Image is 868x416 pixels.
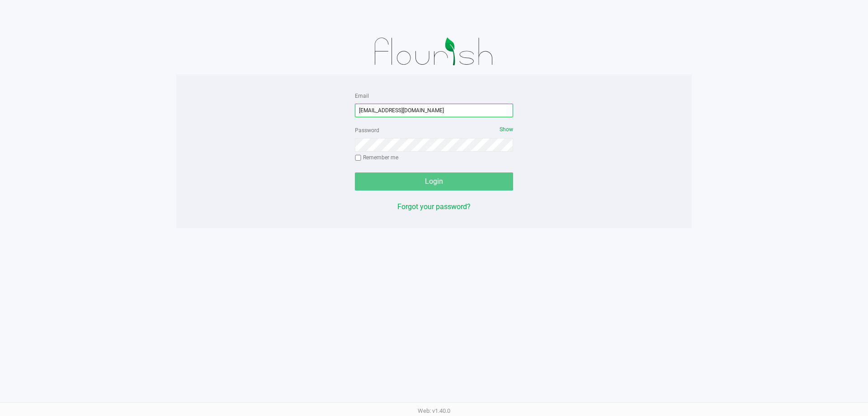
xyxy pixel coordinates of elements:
button: Forgot your password? [397,201,471,212]
span: Web: v1.40.0 [418,407,450,414]
span: Show [500,126,513,133]
label: Password [355,126,379,134]
label: Remember me [355,153,398,162]
label: Email [355,92,369,100]
input: Remember me [355,155,361,161]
